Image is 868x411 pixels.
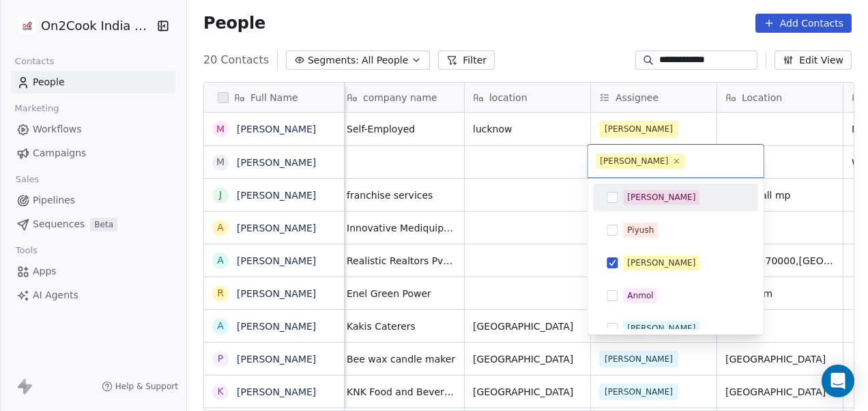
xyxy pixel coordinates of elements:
[627,257,695,269] div: [PERSON_NAME]
[627,191,695,203] div: [PERSON_NAME]
[627,322,695,335] div: [PERSON_NAME]
[627,289,653,302] div: Anmol
[627,224,654,236] div: Piyush
[600,155,668,167] div: [PERSON_NAME]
